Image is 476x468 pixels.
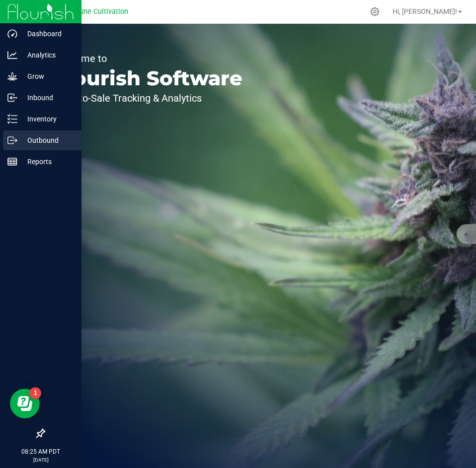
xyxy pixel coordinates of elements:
iframe: Resource center [10,389,40,418]
p: Outbound [17,134,77,146]
inline-svg: Reports [7,157,17,167]
iframe: Resource center unread badge [29,387,41,399]
p: Grow [17,70,77,82]
p: Flourish Software [54,68,242,88]
inline-svg: Analytics [7,50,17,60]
p: [DATE] [4,456,77,464]
span: Dune Cultivation [75,7,128,16]
p: Reports [17,156,77,168]
inline-svg: Dashboard [7,29,17,39]
p: Seed-to-Sale Tracking & Analytics [54,93,242,103]
div: Manage settings [369,7,381,16]
p: Inventory [17,113,77,125]
p: Inbound [17,92,77,104]
p: Analytics [17,49,77,61]
inline-svg: Inbound [7,93,17,103]
p: Welcome to [54,54,242,63]
p: Dashboard [17,28,77,40]
p: 08:25 AM PDT [4,447,77,456]
inline-svg: Outbound [7,135,17,145]
inline-svg: Grow [7,71,17,81]
inline-svg: Inventory [7,114,17,124]
span: Hi, [PERSON_NAME]! [393,7,457,15]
